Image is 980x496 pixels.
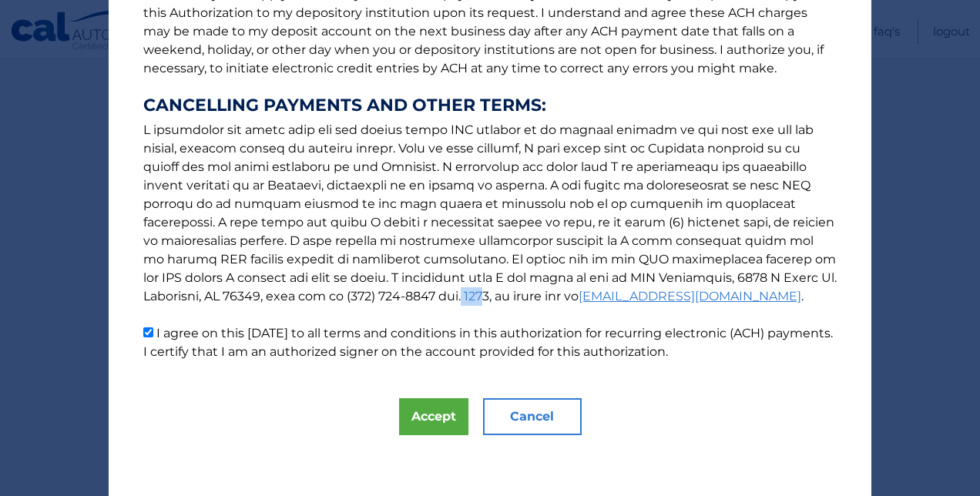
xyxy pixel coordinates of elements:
strong: CANCELLING PAYMENTS AND OTHER TERMS: [143,96,837,115]
a: [EMAIL_ADDRESS][DOMAIN_NAME] [579,289,801,303]
label: I agree on this [DATE] to all terms and conditions in this authorization for recurring electronic... [143,326,833,359]
button: Accept [399,398,468,435]
button: Cancel [483,398,582,435]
